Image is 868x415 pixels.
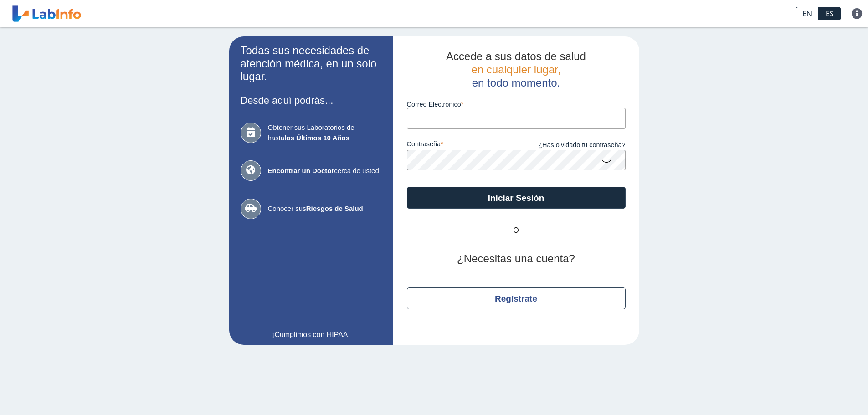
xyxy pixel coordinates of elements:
span: cerca de usted [268,166,382,176]
a: ¡Cumplimos con HIPAA! [241,329,382,340]
button: Regístrate [407,287,626,309]
span: en cualquier lugar, [471,63,560,76]
b: Riesgos de Salud [306,205,363,212]
span: Obtener sus Laboratorios de hasta [268,123,382,143]
a: EN [796,7,819,20]
a: ES [819,7,841,20]
b: Encontrar un Doctor [268,167,334,174]
label: Correo Electronico [407,101,626,108]
button: Iniciar Sesión [407,187,626,209]
span: O [489,225,544,236]
span: Accede a sus datos de salud [446,50,586,62]
span: en todo momento. [472,77,560,89]
b: los Últimos 10 Años [284,134,349,142]
h3: Desde aquí podrás... [241,95,382,106]
h2: Todas sus necesidades de atención médica, en un solo lugar. [241,44,382,83]
span: Conocer sus [268,204,382,214]
h2: ¿Necesitas una cuenta? [407,252,626,266]
a: ¿Has olvidado tu contraseña? [516,140,626,150]
label: contraseña [407,140,516,150]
